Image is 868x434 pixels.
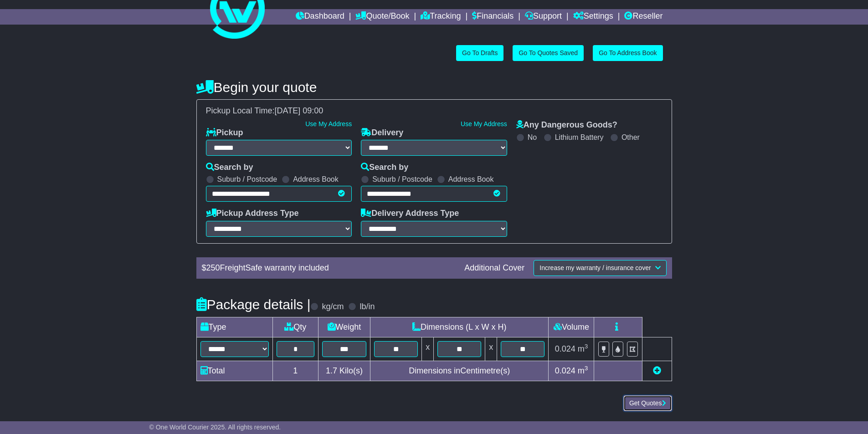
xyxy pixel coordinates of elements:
div: $ FreightSafe warranty included [197,263,460,273]
div: Additional Cover [460,263,529,273]
label: lb/in [360,302,375,312]
a: Quote/Book [355,9,409,25]
td: x [485,337,497,361]
label: Any Dangerous Goods? [516,120,617,130]
a: Use My Address [461,120,507,128]
td: Qty [272,317,318,337]
a: Settings [573,9,613,25]
td: Dimensions (L x W x H) [370,317,548,337]
span: m [578,344,588,353]
td: Type [196,317,272,337]
label: Suburb / Postcode [217,175,277,184]
label: Pickup Address Type [206,209,299,219]
label: Address Book [293,175,339,184]
a: Reseller [624,9,663,25]
a: Go To Drafts [456,45,503,61]
td: Kilo(s) [318,361,370,381]
div: Pickup Local Time: [201,106,667,116]
sup: 3 [585,365,588,372]
label: No [528,133,537,142]
label: kg/cm [322,302,344,312]
button: Increase my warranty / insurance cover [534,260,666,276]
span: m [578,366,588,375]
button: Get Quotes [623,395,672,411]
label: Search by [361,163,408,173]
a: Use My Address [305,120,352,128]
span: 0.024 [555,366,575,375]
td: Total [196,361,272,381]
td: Dimensions in Centimetre(s) [370,361,548,381]
a: Go To Quotes Saved [513,45,584,61]
span: [DATE] 09:00 [275,106,324,115]
span: 0.024 [555,344,575,353]
span: 1.7 [326,366,337,375]
label: Search by [206,163,253,173]
label: Delivery Address Type [361,209,459,219]
a: Financials [472,9,514,25]
h4: Begin your quote [196,80,672,95]
span: 250 [206,263,220,272]
label: Other [621,133,640,142]
label: Pickup [206,128,243,138]
a: Add new item [653,366,661,375]
td: x [422,337,434,361]
a: Dashboard [296,9,344,25]
label: Delivery [361,128,403,138]
sup: 3 [585,343,588,350]
label: Lithium Battery [555,133,604,142]
a: Tracking [421,9,461,25]
h4: Package details | [196,297,311,312]
label: Suburb / Postcode [372,175,432,184]
span: © One World Courier 2025. All rights reserved. [149,424,281,431]
a: Go To Address Book [593,45,663,61]
span: Increase my warranty / insurance cover [539,264,651,271]
td: 1 [272,361,318,381]
label: Address Book [448,175,494,184]
td: Weight [318,317,370,337]
td: Volume [549,317,594,337]
a: Support [525,9,562,25]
